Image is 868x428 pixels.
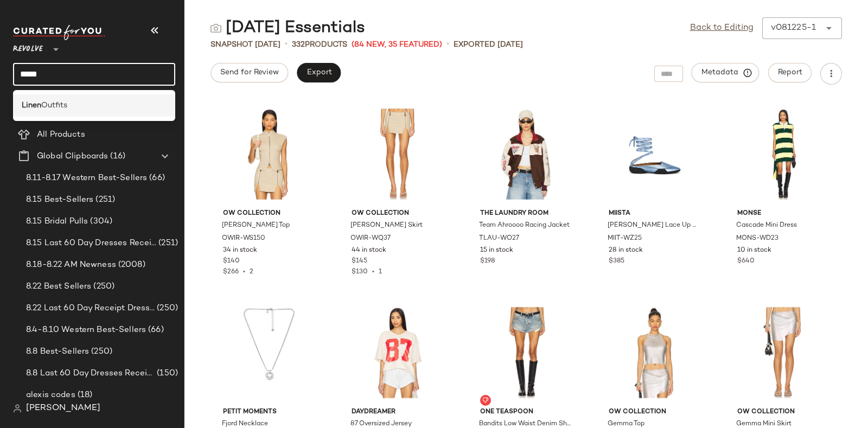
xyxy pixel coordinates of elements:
[26,259,116,271] span: 8.18-8.22 AM Newness
[737,407,829,417] span: OW Collection
[480,246,513,255] span: 15 in stock
[26,389,75,401] span: alexis codes
[26,237,156,250] span: 8.15 Last 60 Day Dresses Receipt
[737,246,771,255] span: 10 in stock
[146,324,164,336] span: (66)
[89,346,112,358] span: (250)
[471,302,581,403] img: ONET-WF302_V1.jpg
[155,302,178,315] span: (250)
[692,63,759,82] button: Metadata
[306,68,331,77] span: Export
[26,402,100,415] span: [PERSON_NAME]
[600,104,710,205] img: MIIT-WZ25_V1.jpg
[223,407,315,417] span: petit moments
[352,246,386,255] span: 44 in stock
[285,38,288,51] span: •
[471,104,581,205] img: TLAU-WO27_V1.jpg
[609,246,643,255] span: 28 in stock
[479,234,519,244] span: TLAU-WO27
[239,269,250,276] span: •
[223,209,315,219] span: OW Collection
[147,172,165,184] span: (66)
[91,280,114,293] span: (250)
[609,407,701,417] span: OW Collection
[13,25,105,40] img: cfy_white_logo.C9jOOHJF.svg
[210,17,365,39] div: [DATE] Essentials
[737,257,755,266] span: $640
[26,194,93,206] span: 8.15 Best-Sellers
[116,259,145,271] span: (2008)
[26,302,155,315] span: 8.22 Last 60 Day Receipt Dresses
[379,269,382,276] span: 1
[222,234,265,244] span: OWIR-WS150
[214,104,324,205] img: OWIR-WS150_V1.jpg
[223,246,257,255] span: 34 in stock
[220,68,279,77] span: Send for Review
[608,221,700,231] span: [PERSON_NAME] Lace Up Baillerina Flat
[292,41,305,49] span: 332
[352,39,442,50] span: (84 New, 35 Featured)
[343,104,452,205] img: OWIR-WQ37_V1.jpg
[26,215,88,228] span: 8.15 Bridal Pulls
[600,302,710,403] img: OWIR-WS145_V1.jpg
[210,23,221,34] img: svg%3e
[736,234,778,244] span: MONS-WD23
[609,209,701,219] span: Miista
[13,404,22,413] img: svg%3e
[350,221,423,231] span: [PERSON_NAME] Skirt
[368,269,379,276] span: •
[88,215,112,228] span: (304)
[37,129,85,141] span: All Products
[480,209,572,219] span: The Laundry Room
[777,68,802,77] span: Report
[26,367,155,380] span: 8.8 Last 60 Day Dresses Receipts Best-Sellers
[729,104,838,205] img: MONS-WD23_V1.jpg
[210,63,288,82] button: Send for Review
[729,302,838,403] img: OWIR-WQ35_V1.jpg
[701,68,750,78] span: Metadata
[22,100,41,111] b: Linen
[26,346,89,358] span: 8.8 Best-Sellers
[771,22,816,35] div: v081225-1
[37,150,108,163] span: Global Clipboards
[223,269,239,276] span: $266
[352,407,444,417] span: DAYDREAMER
[768,63,812,82] button: Report
[350,234,391,244] span: OWIR-WQ37
[454,39,523,50] p: Exported [DATE]
[155,367,178,380] span: (150)
[352,257,367,266] span: $145
[210,39,280,50] span: Snapshot [DATE]
[26,324,146,336] span: 8.4-8.10 Western Best-Sellers
[214,302,324,403] img: PETM-WL819_V1.jpg
[352,269,368,276] span: $130
[13,37,43,56] span: Revolve
[480,407,572,417] span: One Teaspoon
[75,389,93,401] span: (18)
[736,221,797,231] span: Cascade Mini Dress
[737,209,829,219] span: Monse
[93,194,115,206] span: (251)
[608,234,642,244] span: MIIT-WZ25
[292,39,347,50] div: Products
[26,172,147,184] span: 8.11-8.17 Western Best-Sellers
[480,257,495,266] span: $198
[343,302,452,403] img: DDRE-WS915_V1.jpg
[41,100,67,111] span: Outfits
[250,269,253,276] span: 2
[222,221,290,231] span: [PERSON_NAME] Top
[26,280,91,293] span: 8.22 Best Sellers
[690,22,754,35] a: Back to Editing
[446,38,449,51] span: •
[352,209,444,219] span: OW Collection
[156,237,178,250] span: (251)
[479,221,570,231] span: Team Ahroooo Racing Jacket
[108,150,125,163] span: (16)
[223,257,240,266] span: $140
[482,397,489,404] img: svg%3e
[609,257,624,266] span: $385
[297,63,341,82] button: Export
